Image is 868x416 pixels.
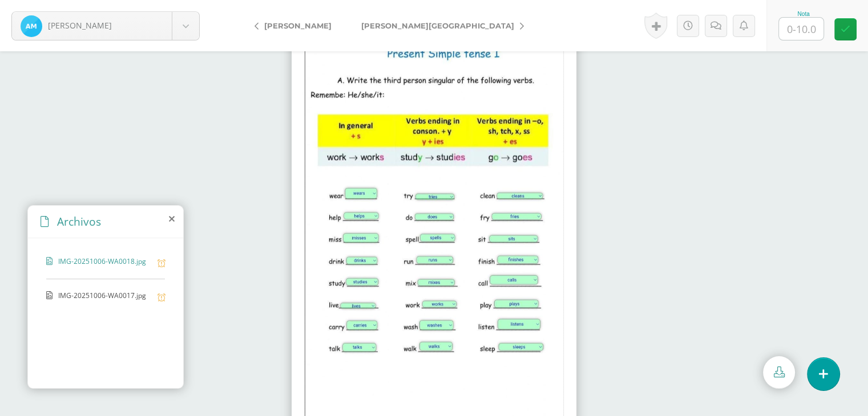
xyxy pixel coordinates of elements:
a: [PERSON_NAME] [245,12,346,39]
i: close [169,214,175,223]
span: [PERSON_NAME][GEOGRAPHIC_DATA] [361,21,514,30]
input: 0-10.0 [779,18,823,40]
span: Archivos [57,214,101,229]
a: [PERSON_NAME] [12,12,199,40]
span: IMG-20251006-WA0018.jpg [58,256,152,267]
a: [PERSON_NAME][GEOGRAPHIC_DATA] [346,12,533,39]
span: IMG-20251006-WA0017.jpg [58,291,152,301]
img: 80ab8caa4ec36e1d03d05beff33a2e3c.png [21,15,42,37]
div: Nota [778,11,829,17]
span: [PERSON_NAME] [48,20,112,31]
span: [PERSON_NAME] [264,21,332,30]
